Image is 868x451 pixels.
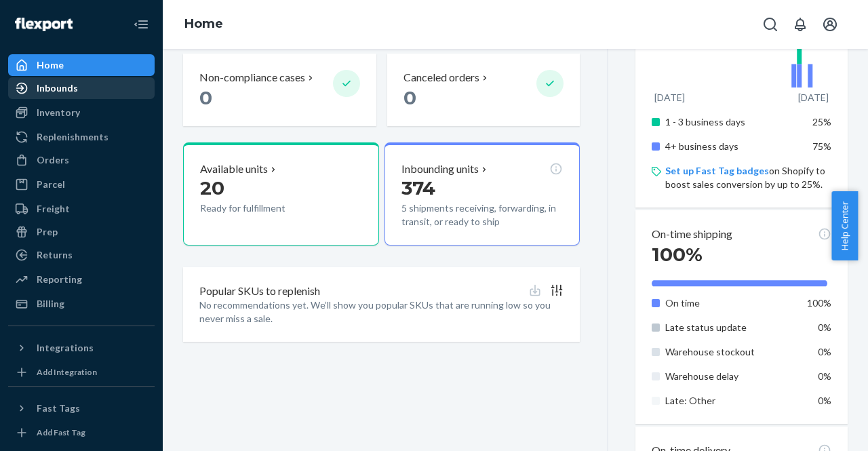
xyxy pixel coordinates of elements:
div: Home [37,58,64,72]
span: 0% [818,321,831,333]
button: Open account menu [816,11,844,38]
div: Inbounds [37,81,78,95]
p: Warehouse delay [665,370,795,383]
p: On time [665,296,795,310]
a: Freight [8,198,155,220]
a: Returns [8,244,155,266]
p: 5 shipments receiving, forwarding, in transit, or ready to ship [401,201,564,229]
p: Warehouse stockout [665,345,795,359]
a: Add Fast Tag [8,425,155,441]
span: 25% [812,116,831,128]
a: Billing [8,293,155,315]
button: Available units20Ready for fulfillment [183,142,379,246]
div: Replenishments [37,130,108,144]
button: Inbounding units3745 shipments receiving, forwarding, in transit, or ready to ship [384,142,580,246]
div: Fast Tags [37,401,80,415]
span: 0 [403,86,416,109]
a: Inbounds [8,77,155,99]
p: 4+ business days [665,140,795,153]
span: 374 [401,176,435,199]
span: 0% [818,370,831,382]
div: Inventory [37,106,80,119]
a: Replenishments [8,126,155,148]
span: 0 [199,86,212,109]
p: Canceled orders [403,70,479,85]
a: Orders [8,149,155,171]
p: on Shopify to boost sales conversion by up to 25%. [665,164,831,191]
div: Returns [37,248,73,262]
p: 1 - 3 business days [665,115,795,129]
p: Popular SKUs to replenish [199,283,320,299]
p: [DATE] [798,91,829,104]
a: Prep [8,221,155,243]
a: Add Integration [8,364,155,380]
p: Inbounding units [401,161,479,177]
a: Set up Fast Tag badges [665,165,769,176]
p: Available units [200,161,268,177]
button: Open Search Box [757,11,784,38]
span: 75% [812,140,831,152]
button: Fast Tags [8,397,155,419]
a: Reporting [8,269,155,290]
button: Close Navigation [127,11,155,38]
span: 20 [200,176,224,199]
a: Inventory [8,102,155,123]
span: 0% [818,346,831,357]
img: Flexport logo [15,18,73,31]
span: 100% [652,243,703,266]
div: Integrations [37,341,94,355]
p: Non-compliance cases [199,70,305,85]
span: 100% [807,297,831,309]
ol: breadcrumbs [174,5,234,44]
button: Integrations [8,337,155,359]
a: Home [8,54,155,76]
div: Parcel [37,178,65,191]
a: Parcel [8,174,155,195]
button: Open notifications [787,11,814,38]
button: Canceled orders 0 [387,54,580,126]
div: Orders [37,153,69,167]
span: 0% [818,395,831,406]
p: Ready for fulfillment [200,201,323,215]
div: Add Fast Tag [37,427,85,438]
div: Prep [37,225,58,239]
div: Freight [37,202,70,216]
div: Add Integration [37,366,97,378]
p: [DATE] [654,91,685,104]
button: Non-compliance cases 0 [183,54,376,126]
p: On-time shipping [652,227,732,242]
div: Billing [37,297,64,311]
p: Late status update [665,321,795,334]
p: Late: Other [665,394,795,408]
a: Home [184,16,223,31]
p: No recommendations yet. We’ll show you popular SKUs that are running low so you never miss a sale. [199,298,564,326]
button: Help Center [831,191,858,260]
div: Reporting [37,273,82,286]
